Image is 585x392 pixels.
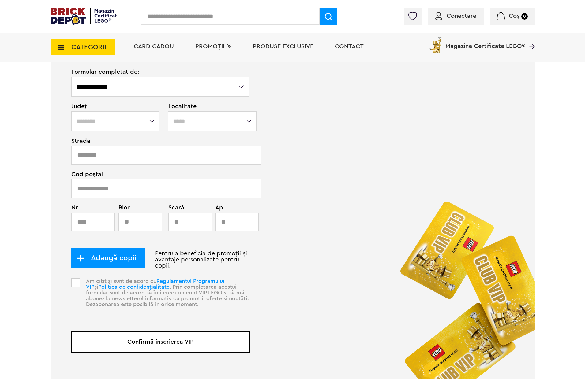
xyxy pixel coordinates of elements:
[168,205,201,211] span: Scară
[509,13,519,19] span: Coș
[71,331,250,353] button: Confirmă înscrierea VIP
[525,35,535,41] a: Magazine Certificate LEGO®
[215,205,241,211] span: Ap.
[118,205,159,211] span: Bloc
[390,191,535,379] img: vip_page_image
[84,254,136,261] span: Adaugă copii
[98,284,170,290] a: Politica de confidențialitate
[71,44,106,50] span: CATEGORII
[168,103,250,109] span: Localitate
[335,43,364,50] a: Contact
[71,69,250,75] span: Formular completat de:
[447,13,476,19] span: Conectare
[77,254,84,262] img: add_child
[71,103,161,109] span: Județ
[71,205,111,211] span: Nr.
[134,43,174,50] a: Card Cadou
[86,278,224,290] a: Regulamentul Programului VIP
[521,13,528,20] small: 0
[445,35,525,49] span: Magazine Certificate LEGO®
[82,278,250,318] p: Am citit și sunt de acord cu și . Prin completarea acestui formular sunt de acord să îmi creez un...
[253,43,313,50] a: Produse exclusive
[435,13,476,19] a: Conectare
[71,171,250,177] span: Cod poștal
[195,43,231,50] a: PROMOȚII %
[71,250,250,269] p: Pentru a beneficia de promoții și avantaje personalizate pentru copii.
